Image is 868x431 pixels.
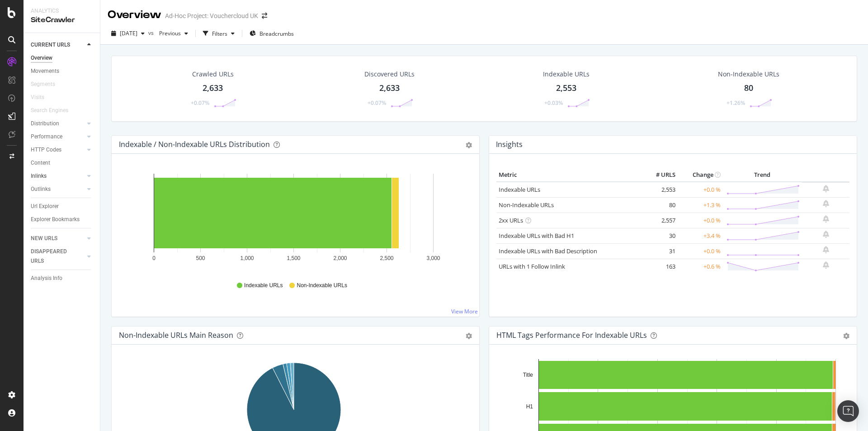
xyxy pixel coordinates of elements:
div: Inlinks [31,171,47,181]
div: +1.26% [726,99,745,107]
td: +0.0 % [678,213,723,228]
div: +0.07% [368,99,386,107]
div: bell-plus [823,246,829,253]
th: # URLS [642,168,678,182]
div: bell-plus [823,261,829,269]
span: 2025 Oct. 2nd [120,29,137,37]
div: Visits [31,93,44,102]
a: View More [451,308,478,315]
a: HTTP Codes [31,145,85,155]
th: Metric [496,168,642,182]
a: Non-Indexable URLs [499,201,554,209]
div: 2,633 [203,82,223,94]
a: Indexable URLs [499,185,540,194]
text: Title [523,372,533,378]
text: 1,000 [240,255,254,261]
div: Search Engines [31,106,68,115]
button: [DATE] [108,26,148,41]
td: 30 [642,228,678,243]
div: Distribution [31,119,59,128]
div: NEW URLS [31,234,57,243]
td: +3.4 % [678,228,723,243]
div: Filters [212,30,227,38]
a: Distribution [31,119,85,128]
text: 500 [196,255,205,261]
text: H1 [526,403,533,410]
td: 80 [642,197,678,213]
a: Url Explorer [31,202,94,211]
div: Ad-Hoc Project: Vouchercloud UK [165,11,258,20]
text: 0 [152,255,156,261]
button: Breadcrumbs [246,26,297,41]
div: Outlinks [31,185,51,194]
a: NEW URLS [31,234,85,243]
a: Performance [31,132,85,142]
div: +0.07% [191,99,209,107]
th: Change [678,168,723,182]
div: Indexable / Non-Indexable URLs Distribution [119,140,270,149]
div: Open Intercom Messenger [837,400,859,422]
a: CURRENT URLS [31,40,85,50]
text: 2,000 [333,255,347,261]
a: Search Engines [31,106,77,115]
a: Indexable URLs with Bad H1 [499,232,574,240]
h4: Insights [496,138,523,151]
div: gear [466,333,472,339]
text: 1,500 [287,255,300,261]
td: 163 [642,259,678,274]
div: Movements [31,66,59,76]
div: bell-plus [823,231,829,238]
div: Analytics [31,7,93,15]
span: Previous [156,29,181,37]
span: Non-Indexable URLs [297,282,347,289]
div: Discovered URLs [364,70,415,79]
div: HTML Tags Performance for Indexable URLs [496,331,647,340]
a: Content [31,158,94,168]
td: +0.6 % [678,259,723,274]
div: 2,633 [379,82,400,94]
a: Inlinks [31,171,85,181]
div: Indexable URLs [543,70,590,79]
div: Content [31,158,50,168]
a: Outlinks [31,185,85,194]
div: bell-plus [823,185,829,192]
span: Indexable URLs [244,282,283,289]
th: Trend [723,168,802,182]
div: CURRENT URLS [31,40,70,50]
a: Visits [31,93,53,102]
div: Url Explorer [31,202,59,211]
td: 2,553 [642,182,678,198]
td: 31 [642,243,678,259]
td: +0.0 % [678,182,723,198]
div: Analysis Info [31,274,62,283]
div: SiteCrawler [31,15,93,25]
text: 2,500 [380,255,393,261]
div: DISAPPEARED URLS [31,247,76,266]
div: Crawled URLs [192,70,234,79]
div: gear [843,333,849,339]
span: vs [148,29,156,37]
div: bell-plus [823,200,829,207]
div: Overview [31,53,52,63]
button: Filters [199,26,238,41]
text: 3,000 [426,255,440,261]
a: Explorer Bookmarks [31,215,94,224]
td: 2,557 [642,213,678,228]
div: Segments [31,80,55,89]
td: +1.3 % [678,197,723,213]
div: +0.03% [544,99,563,107]
a: URLs with 1 Follow Inlink [499,262,565,270]
svg: A chart. [119,168,469,273]
div: Performance [31,132,62,142]
div: 2,553 [556,82,576,94]
div: Overview [108,7,161,23]
div: gear [466,142,472,148]
div: bell-plus [823,215,829,223]
span: Breadcrumbs [259,30,294,38]
a: Indexable URLs with Bad Description [499,247,597,255]
a: 2xx URLs [499,216,523,224]
div: HTTP Codes [31,145,61,155]
div: 80 [744,82,753,94]
a: DISAPPEARED URLS [31,247,85,266]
